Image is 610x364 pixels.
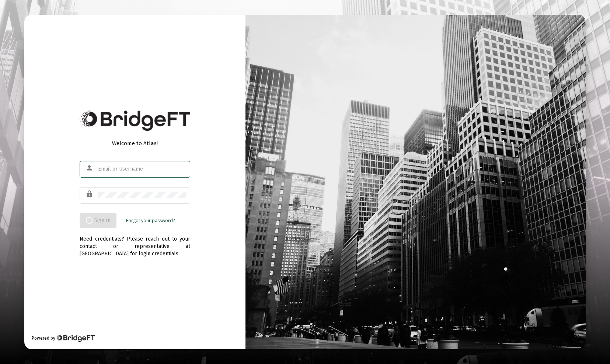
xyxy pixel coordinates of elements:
div: Welcome to Atlas! [80,140,190,147]
div: Powered by [32,335,95,342]
button: Sign In [80,213,116,228]
div: Need credentials? Please reach out to your contact or representative at [GEOGRAPHIC_DATA] for log... [80,228,190,258]
img: Bridge Financial Technology Logo [56,335,95,342]
a: Forgot your password? [126,217,175,224]
img: Bridge Financial Technology Logo [80,110,190,131]
input: Email or Username [98,166,187,172]
mat-icon: lock [86,190,94,199]
mat-icon: person [86,164,94,172]
span: Sign In [86,217,111,224]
